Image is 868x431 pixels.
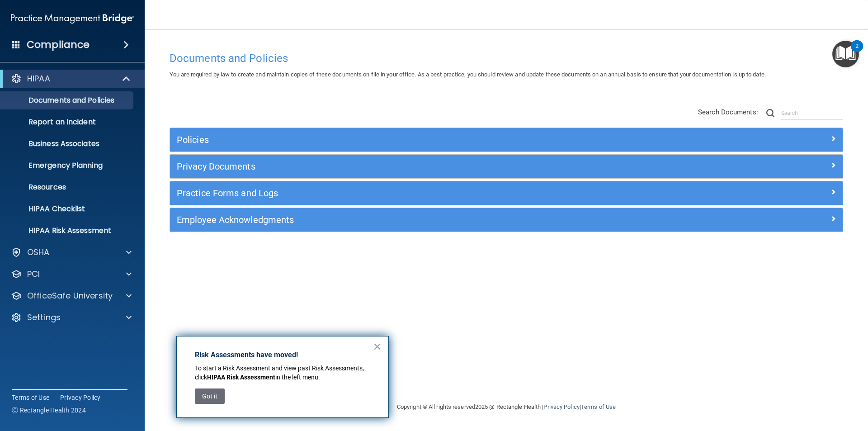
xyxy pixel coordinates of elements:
p: Resources [6,183,129,192]
p: Emergency Planning [6,161,129,170]
p: OfficeSafe University [27,290,113,301]
span: Search Documents: [698,108,758,116]
iframe: Drift Widget Chat Controller [712,367,857,403]
div: Copyright © All rights reserved 2025 @ Rectangle Health | | [341,393,671,422]
h4: Compliance [27,38,90,51]
p: Business Associates [6,139,129,148]
h4: Documents and Policies [170,52,843,64]
span: You are required by law to create and maintain copies of these documents on file in your office. ... [170,71,766,78]
a: Terms of Use [12,393,49,402]
span: Ⓒ Rectangle Health 2024 [12,406,86,415]
a: Privacy Policy [543,403,579,410]
h5: Practice Forms and Logs [177,188,668,198]
p: Documents and Policies [6,96,129,105]
strong: Risk Assessments have moved! [195,350,298,359]
a: Terms of Use [581,403,616,410]
button: Close [373,339,382,354]
a: Privacy Policy [60,393,101,402]
img: ic-search.3b580494.png [766,109,774,117]
span: To start a Risk Assessment and view past Risk Assessments, click [195,365,365,381]
h5: Policies [177,135,668,145]
div: 2 [855,46,859,58]
p: HIPAA [27,73,50,84]
p: HIPAA Checklist [6,204,129,213]
p: PCI [27,269,40,279]
h5: Employee Acknowledgments [177,215,668,225]
button: Open Resource Center, 2 new notifications [832,41,859,67]
button: Got it [195,388,225,404]
span: in the left menu. [275,374,320,381]
h5: Privacy Documents [177,161,668,171]
input: Search [781,106,843,120]
p: OSHA [27,247,50,258]
p: Settings [27,312,61,323]
strong: HIPAA Risk Assessment [207,374,275,381]
p: Report an Incident [6,118,129,127]
p: HIPAA Risk Assessment [6,226,129,235]
img: PMB logo [11,9,134,28]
